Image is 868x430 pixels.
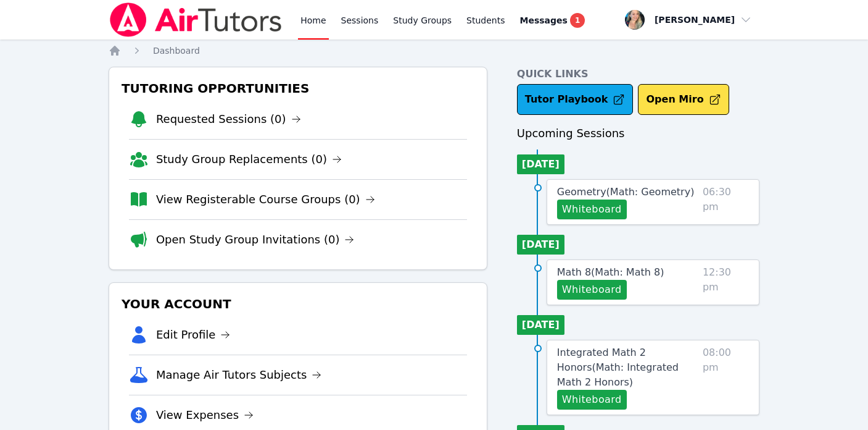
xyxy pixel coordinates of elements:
img: Air Tutors [109,2,283,37]
a: Study Group Replacements (0) [156,151,342,168]
nav: Breadcrumb [109,44,759,57]
a: Geometry(Math: Geometry) [557,185,695,200]
h4: Quick Links [517,67,759,82]
a: Integrated Math 2 Honors(Math: Integrated Math 2 Honors) [557,345,698,390]
a: View Expenses [156,407,254,424]
a: Requested Sessions (0) [156,111,301,128]
li: [DATE] [517,315,564,335]
span: 1 [570,13,585,28]
button: Whiteboard [557,200,627,219]
span: Geometry ( Math: Geometry ) [557,186,695,198]
a: View Registerable Course Groups (0) [156,191,375,208]
button: Whiteboard [557,390,627,410]
span: 08:00 pm [703,345,749,410]
a: Tutor Playbook [517,84,634,115]
span: Messages [520,14,568,27]
li: [DATE] [517,235,564,255]
a: Dashboard [153,44,200,57]
a: Math 8(Math: Math 8) [557,265,664,280]
li: [DATE] [517,154,564,174]
a: Open Study Group Invitations (0) [156,231,355,248]
span: 12:30 pm [703,265,749,300]
h3: Your Account [119,293,477,315]
h3: Tutoring Opportunities [119,77,477,99]
span: Integrated Math 2 Honors ( Math: Integrated Math 2 Honors ) [557,347,679,388]
span: Dashboard [153,46,200,56]
button: Open Miro [638,84,729,115]
span: Math 8 ( Math: Math 8 ) [557,266,664,278]
button: Whiteboard [557,280,627,300]
a: Manage Air Tutors Subjects [156,366,322,384]
span: 06:30 pm [703,185,749,219]
h3: Upcoming Sessions [517,125,759,142]
a: Edit Profile [156,326,231,344]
